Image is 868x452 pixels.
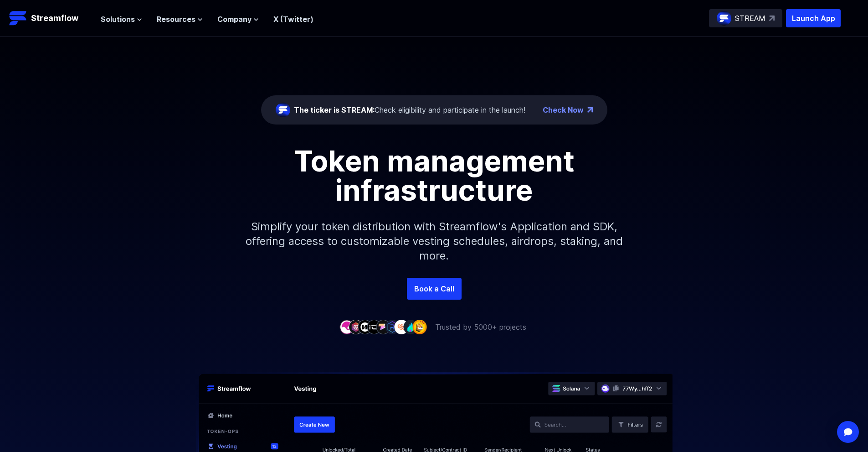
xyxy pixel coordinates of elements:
a: STREAM [709,9,782,27]
span: Solutions [101,14,135,25]
a: Streamflow [9,9,92,27]
button: Solutions [101,14,142,25]
img: company-8 [403,320,418,334]
img: company-9 [412,320,427,334]
img: company-3 [358,320,372,334]
button: Resources [157,14,203,25]
img: company-1 [339,320,354,334]
h1: Token management infrastructure [229,146,639,205]
span: The ticker is STREAM: [294,105,375,114]
p: STREAM [735,13,765,24]
p: Trusted by 5000+ projects [435,322,526,333]
p: Simplify your token distribution with Streamflow's Application and SDK, offering access to custom... [238,205,630,278]
button: Launch App [786,9,841,27]
button: Company [217,14,259,25]
img: company-5 [376,320,390,334]
div: Check eligibility and participate in the launch! [294,104,525,115]
img: company-2 [349,320,363,334]
img: company-7 [394,320,409,334]
img: streamflow-logo-circle.png [717,11,731,26]
div: Open Intercom Messenger [837,421,859,443]
img: Streamflow Logo [9,9,27,27]
a: Check Now [543,104,584,115]
img: streamflow-logo-circle.png [276,103,290,117]
span: Resources [157,14,195,25]
img: company-4 [367,320,381,334]
span: Company [217,14,252,25]
a: X (Twitter) [273,15,313,24]
a: Book a Call [407,278,462,300]
img: top-right-arrow.svg [769,16,775,21]
p: Streamflow [31,12,78,25]
img: company-6 [385,320,400,334]
img: top-right-arrow.png [587,107,593,113]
